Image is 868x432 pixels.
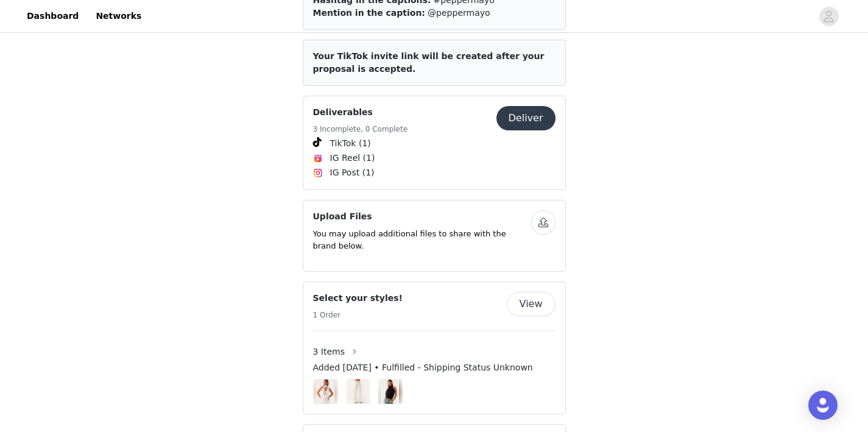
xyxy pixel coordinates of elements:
[313,345,345,358] span: 3 Items
[313,376,338,407] img: Image Background Blur
[313,8,425,18] span: Mention in the caption:
[330,166,375,179] span: IG Post (1)
[313,292,403,305] h4: Select your styles!
[381,379,399,404] img: Willow Chiffon Top - Black
[330,137,371,150] span: TikTok (1)
[313,124,408,135] h5: 3 Incomplete, 0 Complete
[303,96,566,190] div: Deliverables
[313,361,533,374] span: Added [DATE] • Fulfilled - Shipping Status Unknown
[345,376,370,407] img: Image Background Blur
[428,8,490,18] span: @peppermayo
[316,379,334,404] img: Nina Halterneck Scarf Top - White
[496,106,556,130] button: Deliver
[313,106,408,119] h4: Deliverables
[313,210,531,223] h4: Upload Files
[378,376,403,407] img: Image Background Blur
[808,391,838,420] div: Open Intercom Messenger
[823,7,834,26] div: avatar
[88,2,149,30] a: Networks
[313,51,545,74] span: Your TikTok invite link will be created after your proposal is accepted.
[313,310,403,320] h5: 1 Order
[348,379,367,404] img: Deacon Low Rise Pants - Butter
[330,152,375,165] span: IG Reel (1)
[19,2,86,30] a: Dashboard
[313,168,323,178] img: Instagram Icon
[303,282,566,414] div: Select your styles!
[313,154,323,163] img: Instagram Reels Icon
[507,292,556,316] button: View
[313,228,531,252] p: You may upload additional files to share with the brand below.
